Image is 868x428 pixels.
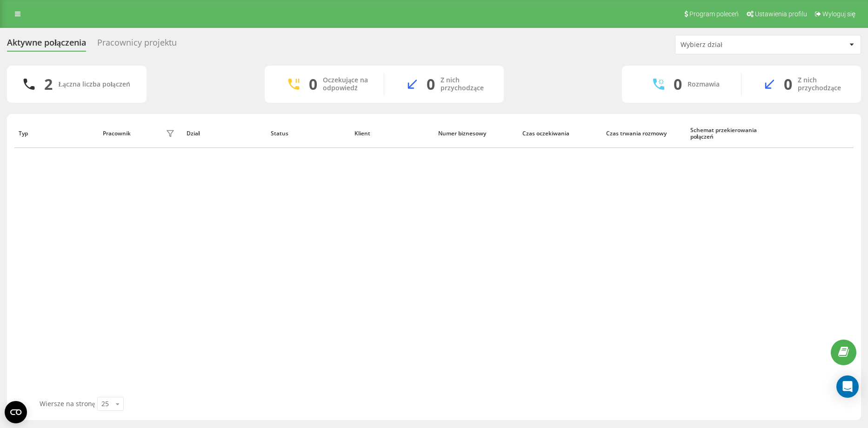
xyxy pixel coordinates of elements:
[427,75,435,93] div: 0
[40,399,95,408] span: Wiersze na stronę
[836,375,859,398] div: Open Intercom Messenger
[822,10,855,18] span: Wyloguj się
[354,130,430,137] div: Klient
[7,38,86,52] div: Aktywne połączenia
[689,10,739,18] span: Program poleceń
[5,401,27,423] button: Open CMP widget
[784,75,792,93] div: 0
[103,130,131,137] div: Pracownik
[101,399,109,408] div: 25
[441,76,490,92] div: Z nich przychodzące
[606,130,681,137] div: Czas trwania rozmowy
[44,75,53,93] div: 2
[522,130,598,137] div: Czas oczekiwania
[271,130,346,137] div: Status
[690,127,766,140] div: Schemat przekierowania połączeń
[798,76,847,92] div: Z nich przychodzące
[309,75,317,93] div: 0
[58,80,130,88] div: Łączna liczba połączeń
[438,130,514,137] div: Numer biznesowy
[755,10,807,18] span: Ustawienia profilu
[19,130,94,137] div: Typ
[187,130,262,137] div: Dział
[681,41,792,49] div: Wybierz dział
[323,76,370,92] div: Oczekujące na odpowiedź
[688,80,720,88] div: Rozmawia
[674,75,682,93] div: 0
[97,38,177,52] div: Pracownicy projektu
